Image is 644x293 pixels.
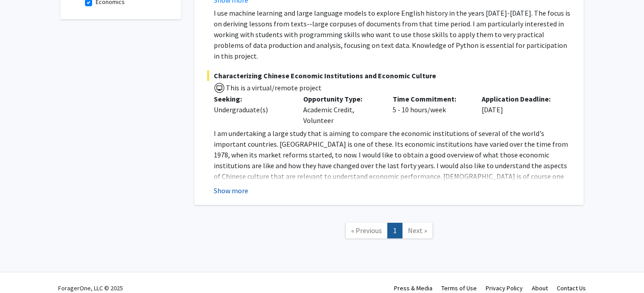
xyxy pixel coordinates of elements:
[214,128,571,192] p: I am undertaking a large study that is aiming to compare the economic institutions of several of ...
[303,93,379,104] p: Opportunity Type:
[207,70,571,81] span: Characterizing Chinese Economic Institutions and Economic Culture
[393,93,469,104] p: Time Commitment:
[214,185,248,196] button: Show more
[532,284,548,292] a: About
[402,223,433,238] a: Next Page
[297,93,386,126] div: Academic Credit, Volunteer
[386,93,475,126] div: 5 - 10 hours/week
[195,214,584,250] nav: Page navigation
[351,226,382,235] span: « Previous
[225,83,322,92] span: This is a virtual/remote project
[345,223,388,238] a: Previous Page
[557,284,586,292] a: Contact Us
[214,93,290,104] p: Seeking:
[441,284,477,292] a: Terms of Use
[214,104,290,115] div: Undergraduate(s)
[387,223,402,238] a: 1
[486,284,523,292] a: Privacy Policy
[408,226,427,235] span: Next »
[7,253,38,286] iframe: Chat
[482,93,558,104] p: Application Deadline:
[394,284,432,292] a: Press & Media
[214,8,571,61] p: I use machine learning and large language models to explore English history in the years [DATE]-[...
[475,93,564,126] div: [DATE]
